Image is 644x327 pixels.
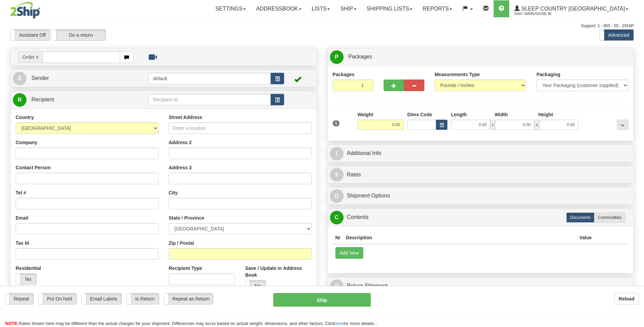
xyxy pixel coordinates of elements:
[362,0,418,17] a: Shipping lists
[169,164,192,171] label: Address 3
[418,0,457,17] a: Reports
[169,114,202,121] label: Street Address
[245,265,311,278] label: Save / Update in Address Book
[335,0,361,17] a: Ship
[534,120,539,130] span: x
[330,147,344,160] span: I
[127,293,159,304] label: Is Return
[330,279,344,293] span: R
[5,293,33,304] label: Repeat
[273,293,370,307] button: Ship
[52,30,106,40] label: Do a return
[435,71,480,78] label: Measurements Type
[13,72,26,85] span: S
[16,139,37,146] label: Company
[538,111,553,118] label: Height
[600,30,633,40] label: Advanced
[16,114,34,121] label: Country
[330,211,344,224] span: C
[148,94,271,105] input: Recipient Id
[514,11,565,17] span: 2044 / Warehouse 96
[330,50,344,64] span: P
[13,93,133,107] a: R Recipient
[245,280,266,291] label: No
[333,231,344,244] th: Nr
[16,265,41,272] label: Residential
[10,2,40,19] img: logo2044.jpg
[451,111,467,118] label: Length
[407,111,432,118] label: Dims Code
[330,168,344,182] span: $
[39,293,76,304] label: Put On hold
[330,189,631,203] a: OShipment Options
[520,6,625,12] span: Sleep Country [GEOGRAPHIC_DATA]
[490,120,495,130] span: x
[169,189,178,196] label: City
[628,129,643,198] iframe: chat widget
[619,296,634,302] b: Reload
[333,120,340,126] span: 1
[536,71,560,78] label: Packaging
[210,0,251,17] a: Settings
[348,54,372,59] span: Packages
[82,293,122,304] label: Email Labels
[617,120,628,130] div: ...
[11,30,50,40] label: Assistant Off
[330,210,631,224] a: CContents
[566,212,594,223] label: Documents
[16,189,26,196] label: Tel #
[357,111,373,118] label: Weight
[335,247,364,259] button: Add New
[614,293,639,305] button: Reload
[343,231,576,244] th: Description
[330,50,631,64] a: P Packages
[330,189,344,203] span: O
[169,240,194,246] label: Zip / Postal
[307,0,335,17] a: Lists
[10,23,634,29] div: Support: 1 - 855 - 55 - 2SHIP
[509,0,633,17] a: Sleep Country [GEOGRAPHIC_DATA] 2044 / Warehouse 96
[148,73,271,84] input: Sender Id
[495,111,508,118] label: Width
[169,139,192,146] label: Address 2
[169,214,204,221] label: State / Province
[13,71,148,85] a: S Sender
[335,321,344,326] a: here
[16,274,36,285] label: No
[333,71,355,78] label: Packages
[5,321,19,326] span: NOTE:
[31,97,54,102] span: Recipient
[31,75,49,81] span: Sender
[251,0,307,17] a: Addressbook
[330,147,631,160] a: IAdditional Info
[16,164,51,171] label: Contact Person
[164,293,213,304] label: Repeat as Return
[16,214,28,221] label: Email
[18,51,42,63] span: Order #
[169,122,312,134] input: Enter a location
[594,212,625,223] label: Commodities
[576,231,594,244] th: Value
[13,93,26,107] span: R
[16,240,29,246] label: Tax Id
[330,279,631,293] a: RReturn Shipment
[169,265,202,272] label: Recipient Type
[330,168,631,182] a: $Rates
